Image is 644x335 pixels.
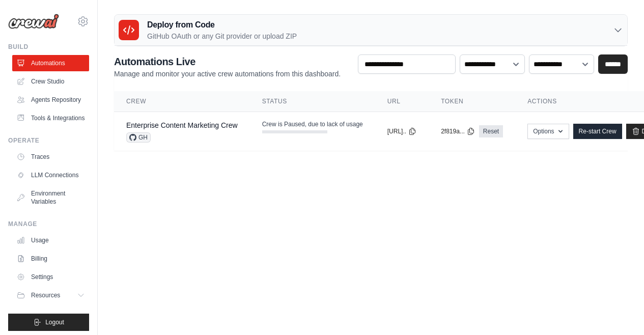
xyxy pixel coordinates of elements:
a: Billing [12,250,89,267]
button: 2f819a... [441,127,475,135]
span: Crew is Paused, due to lack of usage [262,120,363,128]
th: URL [375,91,429,112]
a: Enterprise Content Marketing Crew [126,121,238,129]
a: Usage [12,232,89,248]
th: Token [429,91,515,112]
a: Tools & Integrations [12,110,89,126]
a: Reset [479,125,503,137]
a: Crew Studio [12,73,89,90]
p: Manage and monitor your active crew automations from this dashboard. [114,69,341,79]
th: Status [250,91,375,112]
a: LLM Connections [12,167,89,183]
div: Manage [8,220,89,228]
span: Resources [31,291,60,299]
button: Logout [8,314,89,331]
a: Automations [12,55,89,71]
h2: Automations Live [114,54,341,69]
a: Re-start Crew [573,124,622,139]
a: Environment Variables [12,185,89,210]
button: Options [527,124,569,139]
a: Agents Repository [12,92,89,108]
a: Traces [12,149,89,165]
th: Crew [114,91,250,112]
img: Logo [8,14,59,29]
span: Logout [45,318,64,326]
p: GitHub OAuth or any Git provider or upload ZIP [147,31,297,41]
span: GH [126,132,151,143]
div: Operate [8,136,89,145]
button: Resources [12,287,89,303]
h3: Deploy from Code [147,19,297,31]
div: Build [8,43,89,51]
a: Settings [12,269,89,285]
